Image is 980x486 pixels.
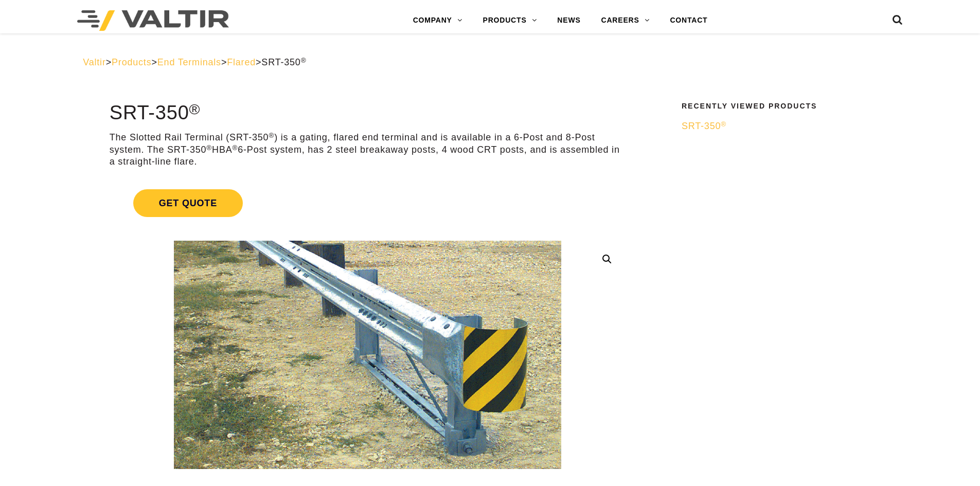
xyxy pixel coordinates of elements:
[547,10,591,31] a: NEWS
[233,144,238,152] sup: ®
[110,102,626,124] h1: SRT-350
[682,120,890,132] a: SRT-350®
[110,177,626,229] a: Get Quote
[77,10,229,31] img: Valtir
[682,121,726,131] span: SRT-350
[269,132,274,139] sup: ®
[721,120,726,128] sup: ®
[83,57,105,67] a: Valtir
[301,57,307,64] sup: ®
[591,10,660,31] a: CAREERS
[206,144,212,152] sup: ®
[189,101,201,117] sup: ®
[261,57,306,67] span: SRT-350
[227,57,256,67] a: Flared
[403,10,473,31] a: COMPANY
[133,189,243,217] span: Get Quote
[473,10,547,31] a: PRODUCTS
[660,10,718,31] a: CONTACT
[682,102,890,110] h2: Recently Viewed Products
[110,132,626,168] p: The Slotted Rail Terminal (SRT-350 ) is a gating, flared end terminal and is available in a 6-Pos...
[112,57,151,67] a: Products
[83,57,897,68] div: > > > >
[157,57,221,67] a: End Terminals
